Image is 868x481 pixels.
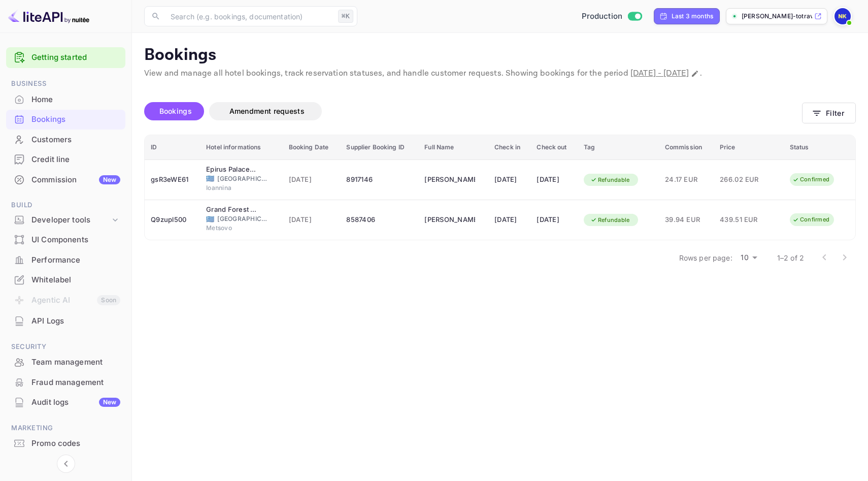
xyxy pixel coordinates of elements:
[283,135,341,160] th: Booking Date
[6,250,125,270] div: Performance
[6,250,125,269] a: Performance
[714,135,784,160] th: Price
[31,397,120,408] div: Audit logs
[834,8,851,24] img: Nikolas Kampas
[6,47,125,68] div: Getting started
[31,274,120,286] div: Whitelabel
[206,175,214,182] span: Greece
[57,455,75,473] button: Collapse navigation
[31,438,120,450] div: Promo codes
[145,135,200,160] th: ID
[6,170,125,190] div: CommissionNew
[206,223,257,233] span: Metsovo
[6,434,125,454] div: Promo codes
[584,214,637,227] div: Refundable
[6,393,125,412] div: Audit logsNew
[151,212,194,228] div: Q9zupl500
[665,174,708,185] span: 24.17 EUR
[6,270,125,289] a: Whitelabel
[737,250,761,265] div: 10
[8,8,89,24] img: LiteAPI logo
[537,212,571,228] div: [DATE]
[6,373,125,392] a: Fraud management
[31,134,120,146] div: Customers
[31,357,120,368] div: Team management
[200,135,282,160] th: Hotel informations
[720,214,771,226] span: 439.51 EUR
[6,150,125,170] div: Credit line
[6,352,125,371] a: Team management
[720,174,771,185] span: 266.02 EUR
[31,174,120,186] div: Commission
[786,213,836,226] div: Confirmed
[31,94,120,106] div: Home
[31,234,120,246] div: UI Components
[659,135,714,160] th: Commission
[424,172,475,188] div: Ioannis Michalopoulos
[99,398,120,407] div: New
[164,6,334,26] input: Search (e.g. bookings, documentation)
[6,341,125,352] span: Security
[672,12,713,21] div: Last 3 months
[6,311,125,331] div: API Logs
[584,174,637,186] div: Refundable
[6,311,125,330] a: API Logs
[206,183,257,193] span: Ioannina
[151,172,194,188] div: gsR3eWE61
[6,78,125,89] span: Business
[578,11,646,22] div: Switch to Sandbox mode
[217,174,268,183] span: [GEOGRAPHIC_DATA]
[6,211,125,229] div: Developer tools
[6,230,125,249] a: UI Components
[31,114,120,125] div: Bookings
[488,135,530,160] th: Check in
[31,214,110,226] div: Developer tools
[6,200,125,211] span: Build
[630,68,689,79] span: [DATE] - [DATE]
[6,90,125,110] div: Home
[31,154,120,166] div: Credit line
[31,377,120,389] div: Fraud management
[424,212,475,228] div: Ioannis Michalopoulos
[6,130,125,149] a: Customers
[537,172,571,188] div: [DATE]
[6,423,125,434] span: Marketing
[229,107,305,115] span: Amendment requests
[6,270,125,290] div: Whitelabel
[6,130,125,150] div: Customers
[338,10,353,23] div: ⌘K
[31,254,120,266] div: Performance
[144,45,856,66] p: Bookings
[786,173,836,186] div: Confirmed
[99,175,120,184] div: New
[346,172,412,188] div: 8917146
[6,393,125,411] a: Audit logsNew
[494,172,524,188] div: [DATE]
[6,110,125,129] a: Bookings
[159,107,192,115] span: Bookings
[6,352,125,372] div: Team management
[31,52,120,63] a: Getting started
[340,135,418,160] th: Supplier Booking ID
[418,135,488,160] th: Full Name
[144,102,802,120] div: account-settings tabs
[289,174,335,185] span: [DATE]
[346,212,412,228] div: 8587406
[289,214,335,226] span: [DATE]
[206,216,214,222] span: Greece
[6,230,125,250] div: UI Components
[802,103,856,123] button: Filter
[31,315,120,327] div: API Logs
[6,373,125,393] div: Fraud management
[679,252,732,263] p: Rows per page:
[742,12,812,21] p: [PERSON_NAME]-totrave...
[582,11,623,22] span: Production
[784,135,855,160] th: Status
[6,90,125,109] a: Home
[665,214,708,226] span: 39.94 EUR
[145,135,855,240] table: booking table
[6,434,125,453] a: Promo codes
[217,214,268,223] span: [GEOGRAPHIC_DATA]
[578,135,659,160] th: Tag
[777,252,804,263] p: 1–2 of 2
